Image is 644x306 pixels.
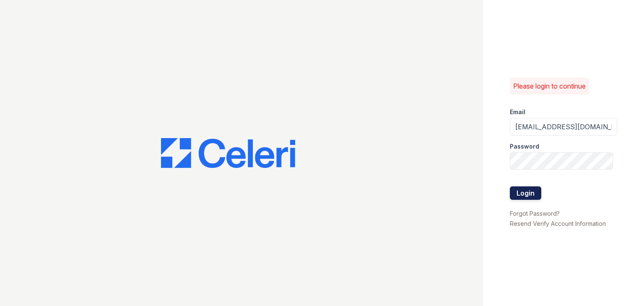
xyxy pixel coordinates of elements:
img: CE_Logo_Blue-a8612792a0a2168367f1c8372b55b34899dd931a85d93a1a3d3e32e68fde9ad4.png [161,138,295,168]
a: Resend Verify Account Information [510,220,606,227]
label: Email [510,108,525,116]
p: Please login to continue [513,81,586,91]
button: Login [510,186,541,200]
a: Forgot Password? [510,210,560,217]
label: Password [510,142,539,151]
